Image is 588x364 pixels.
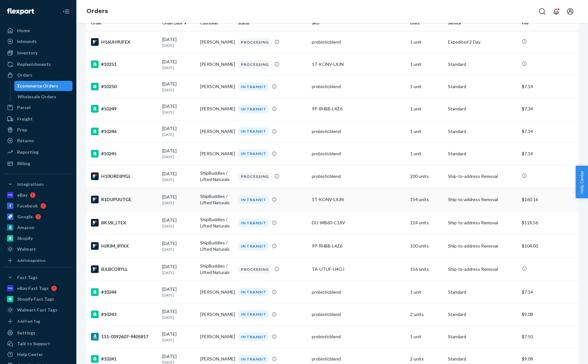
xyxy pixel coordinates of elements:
td: [PERSON_NAME] [198,143,235,165]
td: [PERSON_NAME] [198,120,235,143]
div: Settings [17,330,35,336]
a: Inventory [4,48,73,58]
p: [DATE] [162,87,195,93]
a: Amazon [4,222,73,233]
p: [DATE] [162,65,195,70]
td: $7.14 [519,281,578,303]
div: HJKIM_8YXX [91,242,157,250]
td: ShipBuddies / Lifted Naturals [198,165,235,188]
td: $160.16 [519,188,578,211]
td: $7.14 [519,120,578,143]
a: Shopify Fast Tags [4,294,73,304]
div: Google [17,213,33,220]
div: IN TRANSIT [238,127,269,136]
div: probioticblend [312,150,405,157]
div: PROCESSING [238,265,272,274]
div: Prep [17,127,27,133]
a: Inbounds [4,36,73,46]
div: PROCESSING [238,60,272,69]
a: Reporting [4,147,73,157]
div: [DATE] [162,331,195,343]
td: [PERSON_NAME] [198,31,235,53]
p: Expedited 2 Day [448,39,517,45]
button: Open notifications [550,5,563,18]
a: Parcel [4,102,73,113]
div: IN TRANSIT [238,355,269,363]
a: Facebook [4,201,73,211]
div: Ecommerce Orders [17,83,58,89]
div: IN TRANSIT [238,105,269,113]
p: Standard [448,150,517,157]
a: Shopify [4,233,73,243]
div: #10245 [91,150,157,157]
div: H16UH9UFEX [91,38,157,46]
p: Standard [448,106,517,112]
td: 1 unit [408,53,445,75]
td: 1 unit [408,143,445,165]
div: Facebook [17,203,38,209]
div: Walmart [17,246,36,252]
div: Billing [17,160,30,167]
th: Order Date [160,16,198,31]
div: IN TRANSIT [238,310,269,318]
div: [DATE] [162,125,195,137]
td: [PERSON_NAME] [198,75,235,98]
a: Settings [4,328,73,338]
div: 1T-KONV-LXJN [312,196,405,203]
div: probioticblend [312,356,405,362]
div: [DATE] [162,263,195,275]
td: Ship-to-address Removal [445,234,519,258]
td: ShipBuddies / Lifted Naturals [198,188,235,211]
td: ShipBuddies / Lifted Naturals [198,234,235,258]
td: $7.14 [519,75,578,98]
div: PROCESSING [238,38,272,46]
div: [DATE] [162,81,195,93]
div: #10241 [91,355,157,363]
div: [DATE] [162,240,195,252]
p: [DATE] [162,315,195,320]
a: Add Fast Tag [4,318,73,325]
div: Returns [17,137,34,144]
a: Walmart [4,244,73,254]
div: Fast Tags [17,274,38,281]
div: #10249 [91,105,157,113]
ol: breadcrumbs [81,2,113,21]
td: Ship-to-address Removal [445,188,519,211]
div: eBay Fast Tags [17,285,49,291]
p: [DATE] [162,337,195,343]
div: Amazon [17,224,34,231]
div: H10ORD8YGL [91,172,157,180]
div: #10243 [91,311,157,318]
td: 1 unit [408,120,445,143]
div: IN TRANSIT [238,82,269,91]
div: Orders [17,72,32,78]
p: Standard [448,83,517,90]
td: 1 unit [408,31,445,53]
div: Inventory [17,50,38,56]
div: Add Fast Tag [17,318,40,324]
button: Help Center [576,166,588,198]
td: 1 unit [408,281,445,303]
div: Customer [200,20,233,26]
button: Open Search Box [536,5,549,18]
p: [DATE] [162,292,195,298]
td: $7.50 [519,325,578,348]
a: Orders [87,8,108,15]
a: Add Integration [4,257,73,264]
div: Shopify [17,235,33,241]
td: [PERSON_NAME] [198,303,235,325]
th: Order [86,16,160,31]
img: Flexport logo [7,8,34,15]
div: Reporting [17,149,38,155]
div: IN TRANSIT [238,149,269,158]
div: probioticblend [312,83,405,90]
td: $118.56 [519,211,578,234]
p: [DATE] [162,223,195,229]
div: probioticblend [312,311,405,318]
td: 200 units [408,165,445,188]
td: [PERSON_NAME] [198,281,235,303]
div: [DATE] [162,171,195,182]
th: Fee [519,16,578,31]
td: Ship-to-address Removal [445,258,519,281]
